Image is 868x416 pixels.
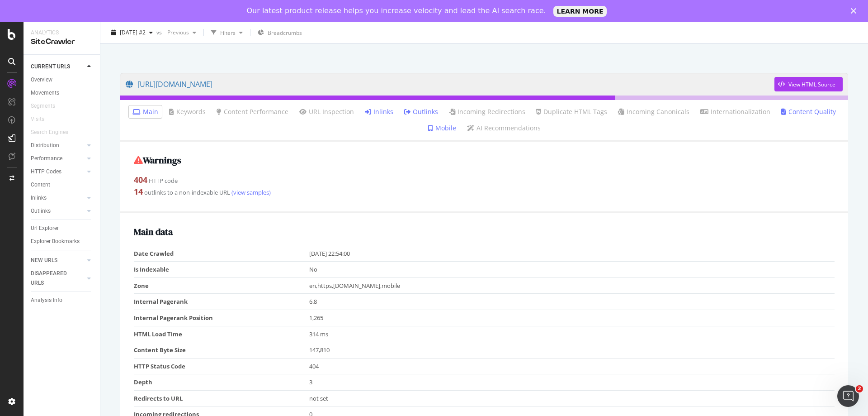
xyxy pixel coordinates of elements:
h2: Warnings [134,155,835,165]
a: DISAPPEARED URLS [31,269,85,288]
td: 1,265 [309,310,835,326]
a: Content Quality [781,107,836,116]
h2: Main data [134,227,835,237]
a: Incoming Redirections [449,107,525,116]
div: CURRENT URLS [31,62,70,72]
strong: 14 [134,186,143,197]
div: outlinks to a non-indexable URL [134,186,835,198]
div: Distribution [31,141,59,150]
a: Search Engines [31,128,77,137]
a: Segments [31,101,64,111]
a: Outlinks [31,206,85,216]
a: AI Recommendations [467,124,541,133]
span: vs [156,29,164,36]
div: Our latest product release helps you increase velocity and lead the AI search race. [247,6,546,15]
a: CURRENT URLS [31,62,85,72]
div: Movements [31,88,59,98]
span: 2025 Aug. 22nd #2 [120,29,146,36]
a: Keywords [169,107,206,116]
a: Duplicate HTML Tags [536,107,607,116]
div: Analysis Info [31,296,62,305]
div: Url Explorer [31,224,59,233]
a: Explorer Bookmarks [31,237,94,246]
td: 404 [309,358,835,374]
div: Inlinks [31,193,47,203]
td: HTML Load Time [134,326,309,342]
a: Incoming Canonicals [618,107,689,116]
td: Internal Pagerank [134,294,309,310]
a: Overview [31,75,94,85]
a: HTTP Codes [31,167,85,177]
span: Previous [164,29,189,36]
button: [DATE] #2 [108,25,156,40]
div: Visits [31,115,44,124]
button: Breadcrumbs [254,25,306,40]
td: [DATE] 22:54:00 [309,246,835,262]
div: Close [851,8,860,14]
a: Distribution [31,141,85,150]
a: Internationalization [700,107,770,116]
div: Performance [31,154,62,163]
a: Inlinks [365,107,393,116]
iframe: Intercom live chat [837,385,859,407]
a: Main [132,107,158,116]
a: [URL][DOMAIN_NAME] [126,73,774,96]
a: Url Explorer [31,224,94,233]
td: No [309,262,835,278]
div: Search Engines [31,128,68,137]
td: 147,810 [309,342,835,359]
a: NEW URLS [31,256,85,265]
td: en,https,[DOMAIN_NAME],mobile [309,277,835,294]
td: Redirects to URL [134,390,309,406]
button: View HTML Source [774,77,843,91]
div: Analytics [31,29,93,37]
span: Breadcrumbs [268,29,302,37]
a: Performance [31,154,85,163]
a: Outlinks [404,107,438,116]
div: Explorer Bookmarks [31,237,80,246]
div: Filters [220,29,236,36]
div: HTTP Codes [31,167,61,177]
a: Content [31,180,94,190]
a: Movements [31,88,94,98]
td: Is Indexable [134,262,309,278]
a: Visits [31,115,53,124]
a: LEARN MORE [553,6,607,17]
a: Mobile [428,124,456,133]
a: URL Inspection [299,107,354,116]
div: SiteCrawler [31,37,93,47]
td: 3 [309,374,835,391]
td: Zone [134,277,309,294]
td: 6.8 [309,294,835,310]
button: Previous [164,25,200,40]
button: Filters [208,25,246,40]
td: 314 ms [309,326,835,342]
td: Depth [134,374,309,391]
div: DISAPPEARED URLS [31,269,76,288]
a: Analysis Info [31,296,94,305]
a: (view samples) [230,188,271,196]
div: View HTML Source [788,81,835,88]
td: Content Byte Size [134,342,309,359]
div: Outlinks [31,206,51,216]
div: not set [309,394,830,403]
td: Date Crawled [134,246,309,262]
td: HTTP Status Code [134,358,309,374]
div: Content [31,180,50,190]
td: Internal Pagerank Position [134,310,309,326]
a: Content Performance [217,107,288,116]
div: Overview [31,75,52,85]
div: HTTP code [134,174,835,186]
a: Inlinks [31,193,85,203]
div: Segments [31,101,55,111]
strong: 404 [134,174,147,185]
span: 2 [856,385,863,392]
div: NEW URLS [31,256,57,265]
